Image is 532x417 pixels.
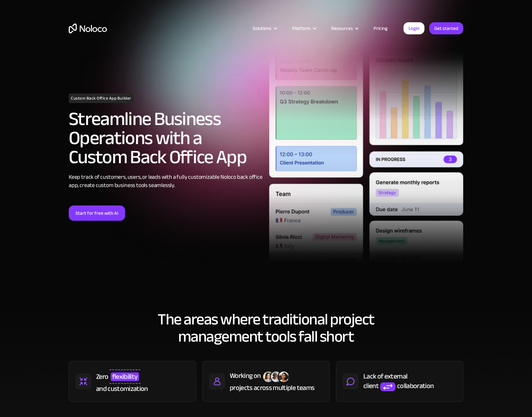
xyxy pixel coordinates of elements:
[331,24,353,32] div: Resources
[69,311,463,345] h2: The areas where traditional project management tools fall short
[245,24,284,32] div: Solutions
[96,384,148,393] div: and customization
[253,24,271,32] div: Solutions
[111,372,139,381] span: flexibility
[363,381,379,391] div: client
[363,372,457,381] div: Lack of external
[69,109,263,167] h2: Streamline Business Operations with a Custom Back Office App
[230,371,261,380] div: Working on
[96,372,108,381] div: Zero
[69,205,125,221] a: Start for free with AI
[69,173,263,190] div: Keep track of customers, users, or leads with a fully customizable Noloco back office app, create...
[403,22,424,34] a: Login
[230,383,314,393] div: projects across multiple teams
[366,24,395,32] a: Pricing
[292,24,311,32] div: Platform
[284,24,323,32] div: Platform
[69,24,107,33] a: home
[397,381,434,391] div: collaboration
[323,24,366,32] div: Resources
[429,22,463,34] a: Get started
[69,94,134,103] h1: Custom Back Office App Builder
